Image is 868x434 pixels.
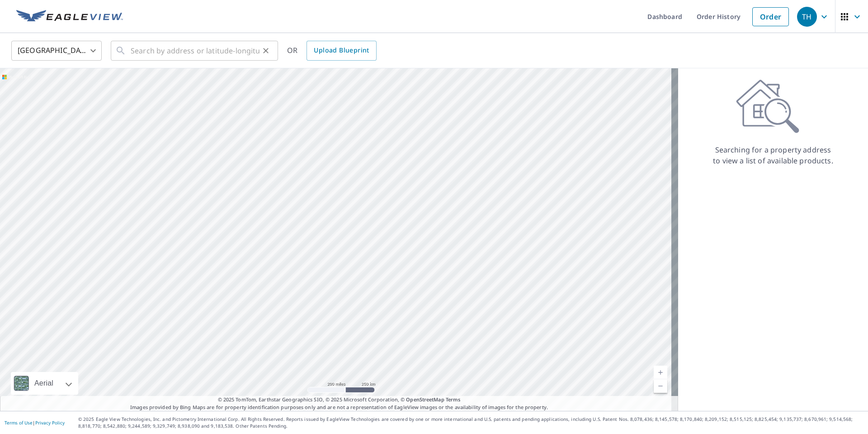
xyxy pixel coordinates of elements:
input: Search by address or latitude-longitude [131,38,259,63]
span: © 2025 TomTom, Earthstar Geographics SIO, © 2025 Microsoft Corporation, © [218,396,461,404]
span: Upload Blueprint [314,45,369,56]
div: TH [797,7,817,27]
a: Terms of Use [5,420,33,426]
a: Order [752,7,789,26]
div: Aerial [11,372,78,395]
a: OpenStreetMap [406,396,444,403]
a: Privacy Policy [35,420,65,426]
a: Upload Blueprint [307,41,376,61]
a: Current Level 5, Zoom Out [654,379,667,393]
div: [GEOGRAPHIC_DATA] [11,38,102,63]
div: Aerial [32,372,56,395]
img: EV Logo [16,10,123,24]
button: Clear [259,44,272,57]
p: | [5,420,65,425]
p: Searching for a property address to view a list of available products. [712,144,834,166]
a: Terms [446,396,461,403]
p: © 2025 Eagle View Technologies, Inc. and Pictometry International Corp. All Rights Reserved. Repo... [78,416,863,429]
a: Current Level 5, Zoom In [654,366,667,379]
div: OR [287,41,377,61]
